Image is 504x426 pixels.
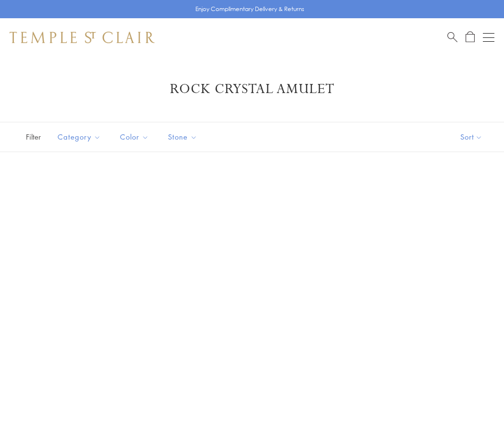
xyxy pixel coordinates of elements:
[161,126,204,148] button: Stone
[447,31,457,43] a: Search
[53,131,108,143] span: Category
[439,122,504,152] button: Show sort by
[113,126,156,148] button: Color
[50,126,108,148] button: Category
[195,4,304,14] p: Enjoy Complimentary Delivery & Returns
[466,31,475,43] a: Open Shopping Bag
[24,81,480,98] h1: Rock Crystal Amulet
[483,32,494,43] button: Open navigation
[10,32,155,43] img: Temple St. Clair
[115,131,156,143] span: Color
[163,131,204,143] span: Stone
